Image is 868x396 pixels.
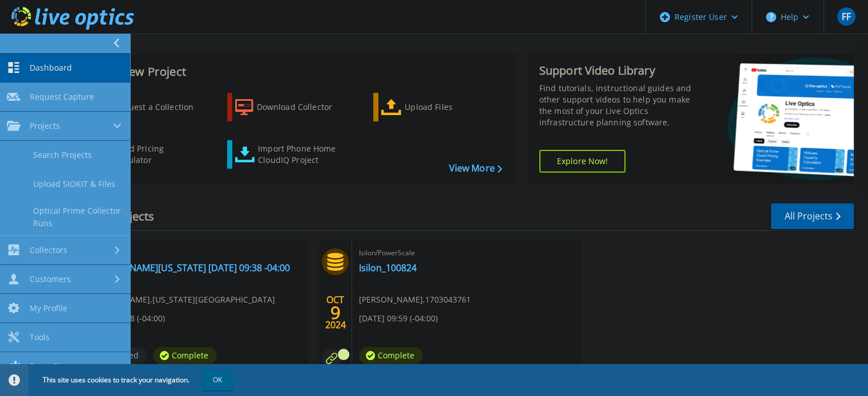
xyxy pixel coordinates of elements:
span: [DATE] 09:59 (-04:00) [359,312,438,325]
a: Upload Files [373,93,500,121]
div: OCT 2024 [325,292,346,333]
a: Download Collector [227,93,354,121]
span: Projects [30,121,60,131]
a: Isilon_100824 [359,262,417,273]
span: Collectors [30,245,67,255]
span: Optical Prime [86,247,301,259]
a: Explore Now! [539,150,626,173]
div: Cloud Pricing Calculator [112,143,203,166]
span: Tools [30,332,50,342]
button: OK [201,370,233,390]
div: Import Phone Home CloudIQ Project [258,143,347,166]
span: [PERSON_NAME] , 1703043761 [359,293,471,306]
a: All Projects [771,203,854,229]
span: [PERSON_NAME] , [US_STATE][GEOGRAPHIC_DATA] CAMPUS [86,293,308,319]
span: Request Capture [30,92,94,102]
div: Download Collector [257,96,348,119]
span: This site uses cookies to track your navigation. [31,370,233,390]
span: My Profile [30,303,67,313]
span: FF [841,12,850,21]
div: Support Video Library [539,63,703,78]
span: Isilon/PowerScale [359,247,574,259]
span: PowerSizer [30,361,72,371]
h3: Start a New Project [81,66,502,78]
span: Complete [359,347,423,364]
div: Request a Collection [114,96,205,119]
span: 9 [330,308,341,317]
div: Upload Files [405,96,496,119]
a: Cloud Pricing Calculator [81,140,208,169]
span: Dashboard [30,63,72,73]
a: View More [449,163,502,174]
a: [DOMAIN_NAME][US_STATE] [DATE] 09:38 -04:00 [86,262,290,273]
div: Find tutorials, instructional guides and other support videos to help you make the most of your L... [539,83,703,128]
span: Customers [30,274,71,284]
span: Complete [153,347,217,364]
a: Request a Collection [81,93,208,121]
